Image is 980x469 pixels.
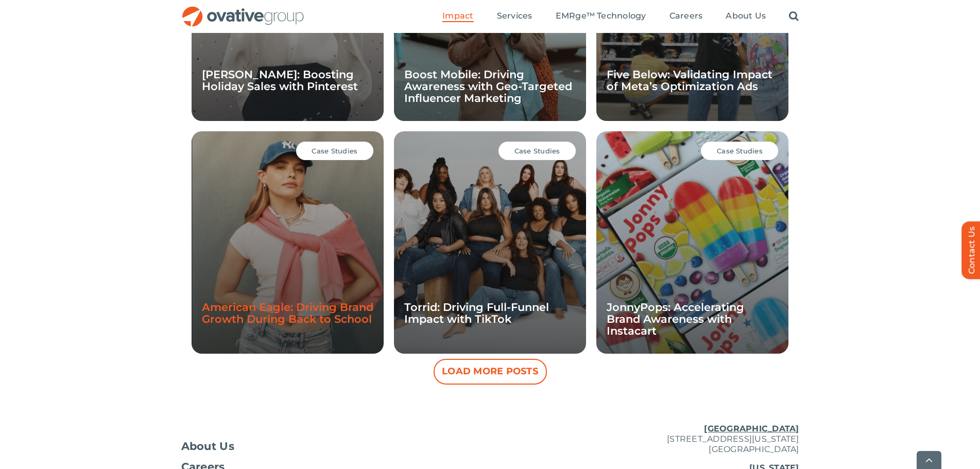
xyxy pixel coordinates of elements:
a: American Eagle: Driving Brand Growth During Back to School [202,301,373,325]
a: EMRge™ Technology [556,11,646,22]
span: EMRge™ Technology [556,11,646,21]
span: Services [497,11,532,21]
a: Services [497,11,532,22]
u: [GEOGRAPHIC_DATA] [704,424,799,433]
span: About Us [726,11,766,21]
a: Boost Mobile: Driving Awareness with Geo-Targeted Influencer Marketing [404,68,572,105]
p: [STREET_ADDRESS][US_STATE] [GEOGRAPHIC_DATA] [593,424,799,455]
span: Careers [669,11,703,21]
button: Load More Posts [434,359,547,385]
a: Search [789,11,799,22]
a: Careers [669,11,703,22]
a: [PERSON_NAME]: Boosting Holiday Sales with Pinterest [202,68,358,93]
a: About Us [181,441,387,451]
a: Torrid: Driving Full-Funnel Impact with TikTok [404,301,549,325]
span: About Us [181,441,235,451]
span: Impact [442,11,473,21]
a: OG_Full_horizontal_RGB [181,5,305,15]
a: Five Below: Validating Impact of Meta’s Optimization Ads [607,68,772,93]
a: Impact [442,11,473,22]
a: About Us [726,11,766,22]
a: JonnyPops: Accelerating Brand Awareness with Instacart [607,301,744,337]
